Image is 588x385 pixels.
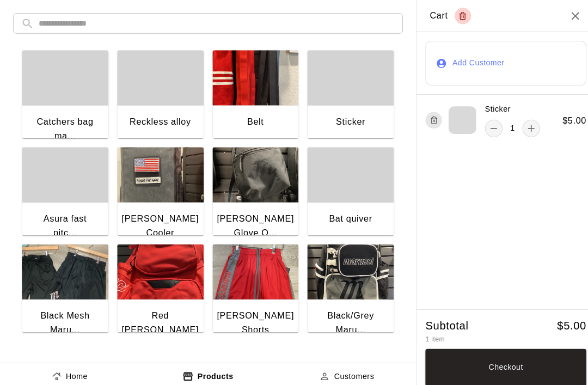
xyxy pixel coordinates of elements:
[313,305,381,333] div: Black/Grey Maru...
[516,118,534,136] button: add
[210,145,296,249] button: Marucci Glove Quiver[PERSON_NAME] Glove Q...
[120,209,197,237] div: [PERSON_NAME] Cooler
[210,241,296,296] img: Marucci Shorts
[65,366,87,378] p: Home
[30,305,99,333] div: Black Mesh Maru...
[116,145,201,200] img: Marucci Cooler
[420,315,463,329] h5: Subtotal
[210,241,296,345] button: Marucci Shorts[PERSON_NAME] Shorts
[116,241,201,358] button: Red Marucci bat packRed [PERSON_NAME] bat...
[215,305,291,333] div: [PERSON_NAME] Shorts
[22,145,107,249] button: Asura fast pitc...
[332,113,361,127] div: Sticker
[325,209,367,223] div: Bat quiver
[195,366,230,378] p: Products
[120,305,197,347] div: Red [PERSON_NAME] bat...
[425,8,465,24] div: Cart
[420,40,579,84] button: Add Customer
[210,145,296,200] img: Marucci Glove Quiver
[22,241,107,296] img: Black Mesh Marucci shorts
[116,50,201,139] button: Reckless alloy
[562,9,575,22] button: Close
[479,102,505,114] p: Sticker
[210,50,296,139] button: BeltBelt
[116,145,201,249] button: Marucci Cooler[PERSON_NAME] Cooler
[556,112,579,126] h6: $ 5.00
[30,209,99,237] div: Asura fast pitc...
[504,121,509,132] p: 1
[116,241,201,296] img: Red Marucci bat pack
[330,366,370,378] p: Customers
[304,145,389,235] button: Bat quiver
[244,113,261,127] div: Belt
[449,8,465,24] button: Empty cart
[22,241,107,345] button: Black Mesh Marucci shortsBlack Mesh Maru...
[304,50,389,139] button: Sticker
[128,113,189,127] div: Reckless alloy
[210,50,296,104] img: Belt
[304,241,389,345] button: Black/Grey Marucci Bat BagBlack/Grey Maru...
[304,241,389,296] img: Black/Grey Marucci Bat Bag
[420,345,579,382] button: Checkout
[22,50,107,153] button: Catchers bag ma...
[30,113,99,141] div: Catchers bag ma...
[479,118,497,136] button: remove
[550,315,579,329] h5: $ 5.00
[215,209,291,237] div: [PERSON_NAME] Glove Q...
[420,331,439,339] span: 1 item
